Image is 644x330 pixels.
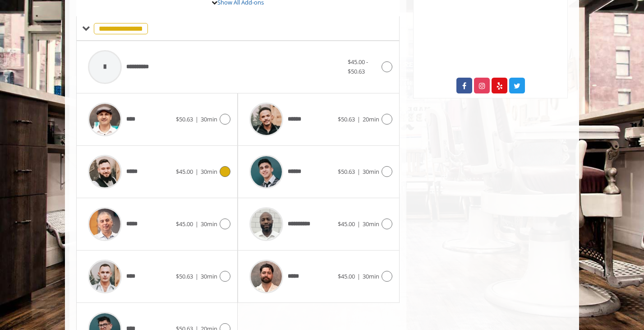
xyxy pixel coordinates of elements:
span: $50.63 [176,272,193,280]
span: | [195,167,198,176]
span: 30min [201,115,217,123]
span: 30min [201,272,217,280]
span: 30min [201,167,217,176]
span: $45.00 - $50.63 [348,58,368,75]
span: 20min [363,115,379,123]
span: $45.00 [338,272,355,280]
span: $45.00 [338,220,355,228]
span: 30min [363,220,379,228]
span: | [195,115,198,123]
span: | [195,272,198,280]
span: | [195,220,198,228]
span: | [357,220,360,228]
span: 30min [363,272,379,280]
span: $45.00 [176,167,193,176]
span: $50.63 [338,115,355,123]
span: | [357,115,360,123]
span: 30min [201,220,217,228]
span: | [357,167,360,176]
span: | [357,272,360,280]
span: $45.00 [176,220,193,228]
span: 30min [363,167,379,176]
span: $50.63 [176,115,193,123]
span: $50.63 [338,167,355,176]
